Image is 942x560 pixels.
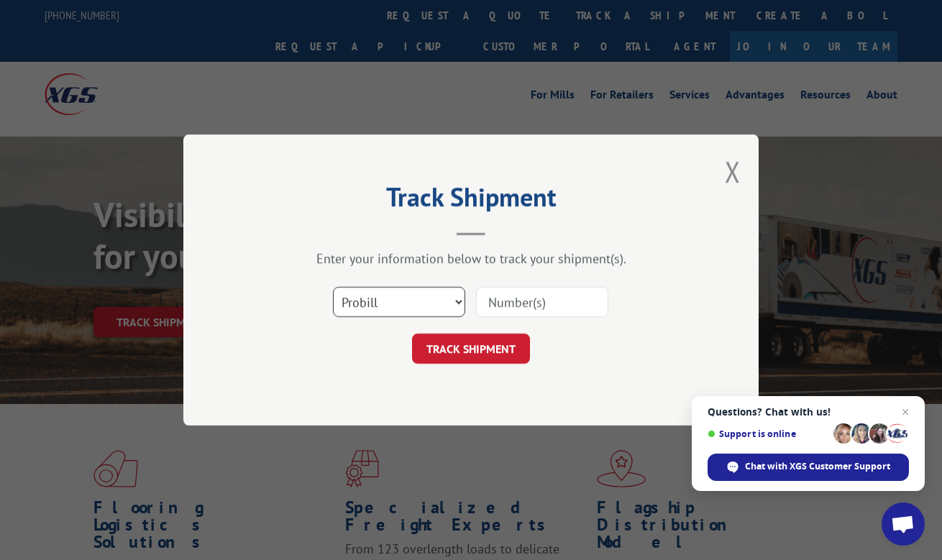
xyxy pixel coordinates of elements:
span: Chat with XGS Customer Support [745,460,890,473]
input: Number(s) [476,287,608,317]
span: Support is online [708,428,828,439]
button: Close modal [725,152,741,191]
span: Close chat [897,403,914,421]
div: Enter your information below to track your shipment(s). [255,250,687,267]
div: Chat with XGS Customer Support [708,454,909,481]
span: Questions? Chat with us! [708,406,909,418]
h2: Track Shipment [255,187,687,214]
button: TRACK SHIPMENT [412,334,530,364]
div: Open chat [882,502,925,546]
